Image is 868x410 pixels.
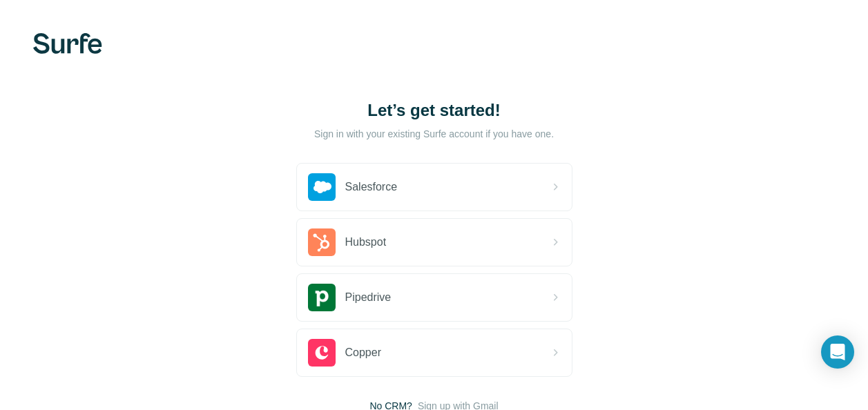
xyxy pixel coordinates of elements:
[345,234,387,251] span: Hubspot
[345,289,392,306] span: Pipedrive
[33,33,102,54] img: Surfe's logo
[314,127,554,141] p: Sign in with your existing Surfe account if you have one.
[821,335,854,369] div: Open Intercom Messenger
[308,284,336,311] img: pipedrive's logo
[308,173,336,201] img: salesforce's logo
[296,99,572,121] h1: Let’s get started!
[345,179,398,195] span: Salesforce
[308,339,336,367] img: copper's logo
[308,228,336,256] img: hubspot's logo
[345,344,381,361] span: Copper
